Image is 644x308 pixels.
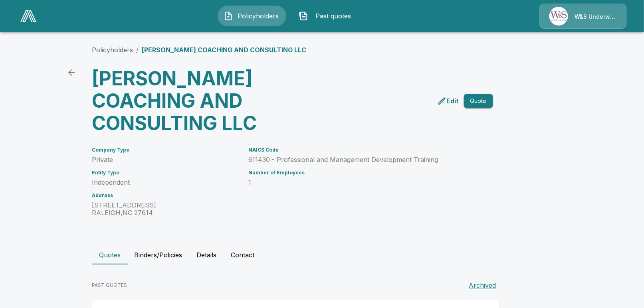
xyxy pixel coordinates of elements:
[293,6,361,26] button: Past quotes IconPast quotes
[311,11,355,21] span: Past quotes
[92,179,239,186] p: Independent
[92,193,239,198] h6: Address
[92,156,239,164] p: Private
[466,277,499,293] button: Archived
[249,170,474,176] h6: Number of Employees
[92,147,239,153] h6: Company Type
[92,170,239,176] h6: Entity Type
[447,96,459,106] p: Edit
[236,11,280,21] span: Policyholders
[436,95,461,107] a: edit
[92,45,307,55] nav: breadcrumb
[218,6,286,26] button: Policyholders IconPolicyholders
[249,147,474,153] h6: NAICS Code
[142,45,307,55] p: [PERSON_NAME] COACHING AND CONSULTING LLC
[92,245,128,265] button: Quotes
[128,245,189,265] button: Binders/Policies
[189,245,225,265] button: Details
[92,46,133,54] a: Policyholders
[249,156,474,164] p: 611430 - Professional and Management Development Training
[20,10,36,22] img: AA Logo
[225,245,261,265] button: Contact
[464,94,493,109] button: Quote
[137,45,139,55] li: /
[63,65,79,81] a: back
[224,11,233,21] img: Policyholders Icon
[92,67,289,134] h3: [PERSON_NAME] COACHING AND CONSULTING LLC
[92,245,552,265] div: policyholder tabs
[92,282,127,289] p: PAST QUOTES
[92,201,239,217] p: [STREET_ADDRESS] RALEIGH , NC 27614
[249,179,474,186] p: 1
[299,11,308,21] img: Past quotes Icon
